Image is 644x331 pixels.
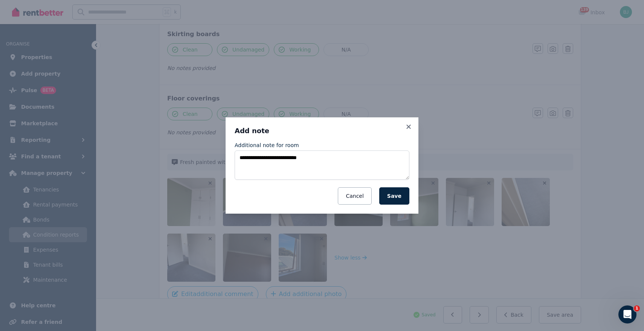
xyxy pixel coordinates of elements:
[634,305,640,311] span: 1
[379,187,409,205] button: Save
[235,141,299,149] label: Additional note for room
[338,187,371,205] button: Cancel
[235,126,409,135] h3: Add note
[618,305,636,323] iframe: Intercom live chat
